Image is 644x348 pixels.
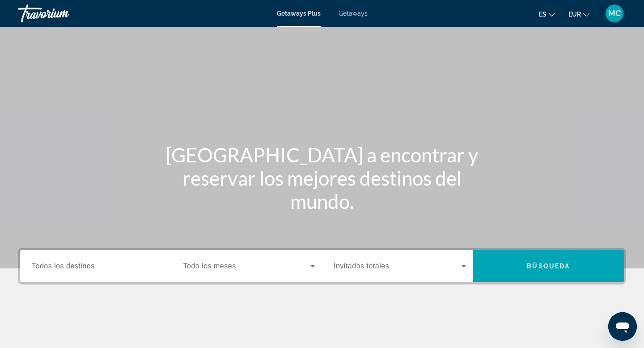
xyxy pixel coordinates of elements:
[334,262,389,270] span: Invitados totales
[568,8,589,21] button: Change currency
[154,143,490,213] h1: [GEOGRAPHIC_DATA] a encontrar y reservar los mejores destinos del mundo.
[32,262,95,270] span: Todos los destinos
[603,4,626,23] button: User Menu
[608,9,621,18] span: MC
[539,11,547,18] span: es
[20,250,624,282] div: Search widget
[527,263,570,270] span: Búsqueda
[18,2,107,25] a: Travorium
[568,11,581,18] span: EUR
[539,8,555,21] button: Change language
[339,10,368,17] a: Getaways
[277,10,321,17] a: Getaways Plus
[608,312,637,341] iframe: Botón para iniciar la ventana de mensajería
[183,262,236,270] span: Todo los meses
[473,250,624,282] button: Búsqueda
